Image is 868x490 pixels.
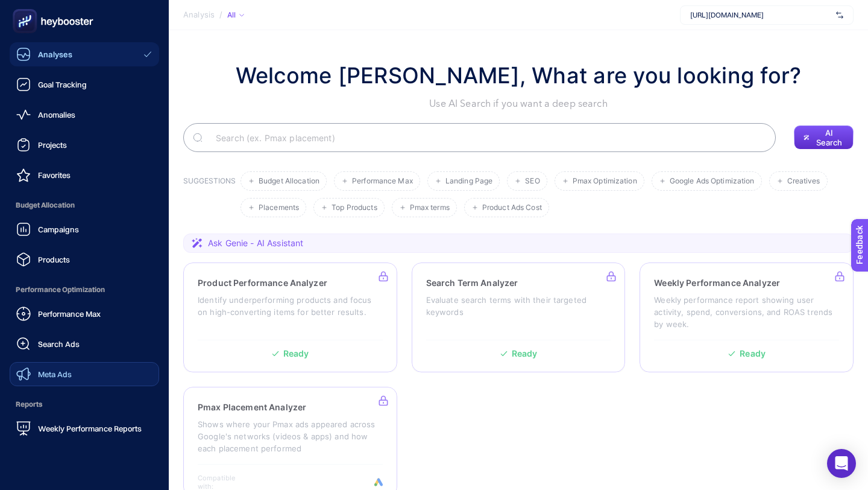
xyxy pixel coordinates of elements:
[827,449,856,478] div: Open Intercom Messenger
[412,262,626,372] a: Search Term AnalyzerEvaluate search terms with their targeted keywordsReady
[10,362,159,386] a: Meta Ads
[10,217,159,241] a: Campaigns
[10,193,159,217] span: Budget Allocation
[332,203,377,212] span: Top Products
[259,203,299,212] span: Placements
[640,262,854,372] a: Weekly Performance AnalyzerWeekly performance report showing user activity, spend, conversions, a...
[814,128,844,147] span: AI Search
[445,177,492,186] span: Landing Page
[183,176,236,217] h3: SUGGESTIONS
[836,9,843,21] img: svg%3e
[236,97,802,111] p: Use AI Search if you want a deep search
[670,177,755,186] span: Google Ads Optimization
[573,177,637,186] span: Pmax Optimization
[10,392,159,416] span: Reports
[208,237,303,249] span: Ask Genie - AI Assistant
[227,10,244,20] div: All
[38,339,80,349] span: Search Ads
[38,369,72,379] span: Meta Ads
[38,309,101,319] span: Performance Max
[690,10,831,20] span: [URL][DOMAIN_NAME]
[183,262,397,372] a: Product Performance AnalyzerIdentify underperforming products and focus on high-converting items ...
[7,4,46,13] span: Feedback
[352,177,413,186] span: Performance Max
[525,177,539,186] span: SEO
[259,177,319,186] span: Budget Allocation
[38,255,70,264] span: Products
[10,332,159,356] a: Search Ads
[38,140,67,150] span: Projects
[10,278,159,302] span: Performance Optimization
[38,110,75,119] span: Anomalies
[10,247,159,272] a: Products
[38,224,79,234] span: Campaigns
[410,203,450,212] span: Pmax terms
[10,103,159,127] a: Anomalies
[10,163,159,187] a: Favorites
[38,424,142,433] span: Weekly Performance Reports
[10,416,159,441] a: Weekly Performance Reports
[794,126,854,150] button: AI Search
[10,302,159,326] a: Performance Max
[38,49,72,59] span: Analyses
[10,42,159,66] a: Analyses
[787,177,820,186] span: Creatives
[183,10,215,20] span: Analysis
[10,72,159,97] a: Goal Tracking
[482,203,542,212] span: Product Ads Cost
[10,133,159,157] a: Projects
[38,80,87,89] span: Goal Tracking
[219,10,222,19] span: /
[236,59,802,92] h1: Welcome [PERSON_NAME], What are you looking for?
[206,121,766,154] input: Search
[38,170,71,180] span: Favorites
